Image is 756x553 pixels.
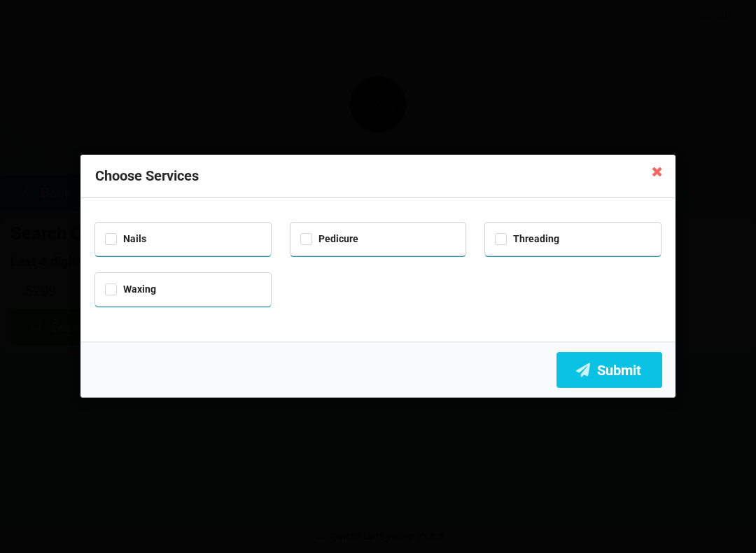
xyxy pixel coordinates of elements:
[105,283,156,295] label: Waxing
[556,352,662,388] button: Submit
[300,233,358,245] label: Pedicure
[495,233,559,245] label: Threading
[105,233,146,245] label: Nails
[80,155,675,198] div: Choose Services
